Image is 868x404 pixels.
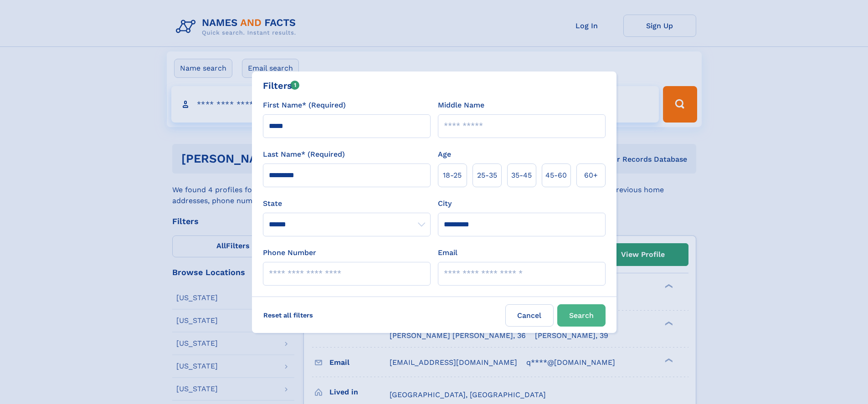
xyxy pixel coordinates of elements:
[263,149,345,160] label: Last Name* (Required)
[263,100,346,111] label: First Name* (Required)
[511,170,532,181] span: 35‑45
[263,79,300,92] div: Filters
[584,170,598,181] span: 60+
[557,304,606,327] button: Search
[545,170,567,181] span: 45‑60
[263,247,316,258] label: Phone Number
[263,198,431,209] label: State
[438,149,451,160] label: Age
[443,170,462,181] span: 18‑25
[477,170,497,181] span: 25‑35
[257,304,319,326] label: Reset all filters
[438,198,452,209] label: City
[438,100,484,111] label: Middle Name
[505,304,554,327] label: Cancel
[438,247,457,258] label: Email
